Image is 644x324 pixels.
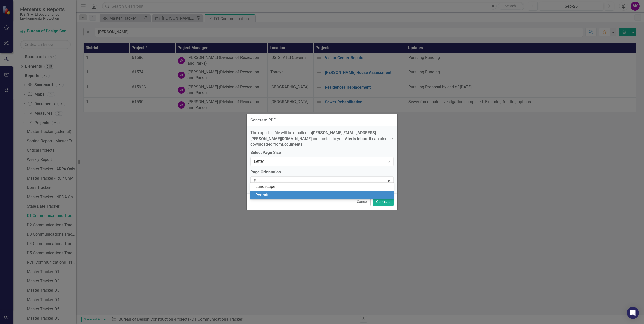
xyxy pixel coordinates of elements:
[282,142,302,147] strong: Documents
[254,159,385,165] div: Letter
[345,136,367,141] strong: Alerts Inbox
[250,130,376,141] strong: [PERSON_NAME][EMAIL_ADDRESS][PERSON_NAME][DOMAIN_NAME]
[250,150,394,156] label: Select Page Size
[627,307,639,319] div: Open Intercom Messenger
[250,118,276,122] div: Generate PDF
[354,197,371,206] button: Cancel
[373,197,394,206] button: Generate
[250,169,394,175] label: Page Orientation
[250,130,393,147] span: The exported file will be emailed to and posted to your . It can also be downloaded from .
[255,192,391,198] div: Portrait
[255,184,391,190] div: Landscape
